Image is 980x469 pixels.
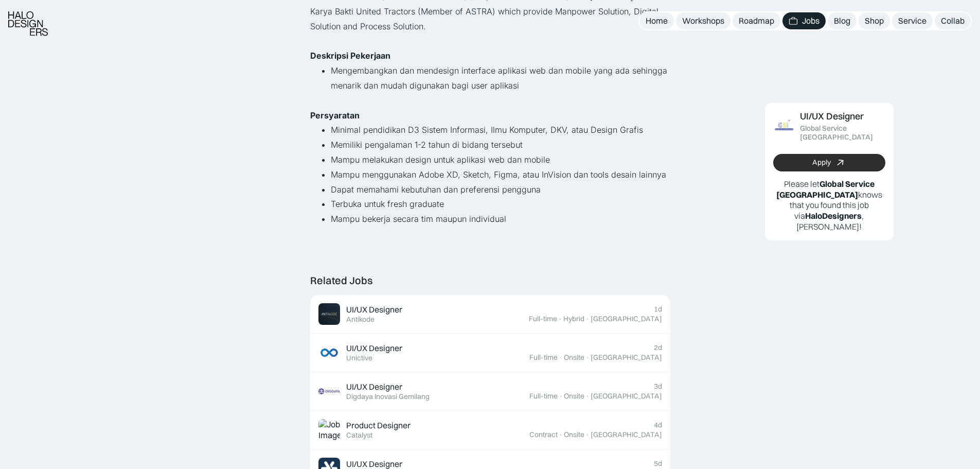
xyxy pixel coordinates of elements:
div: Digdaya Inovasi Gemilang [346,392,430,401]
div: Service [898,15,926,26]
div: Antikode [346,315,375,324]
li: Terbuka untuk fresh graduate [331,197,670,212]
div: [GEOGRAPHIC_DATA] [591,315,662,323]
img: Job Image [318,380,340,402]
a: Shop [859,12,890,29]
a: Service [892,12,933,29]
div: [GEOGRAPHIC_DATA] [591,430,662,439]
div: Product Designer [346,420,411,431]
p: ‍ [310,93,670,108]
li: Memiliki pengalaman 1-2 tahun di bidang tersebut [331,137,670,152]
a: Job ImageUI/UX DesignerDigdaya Inovasi Gemilang3dFull-time·Onsite·[GEOGRAPHIC_DATA] [310,372,670,411]
div: 5d [654,459,662,468]
img: Job Image [318,303,340,325]
a: Job ImageUI/UX DesignerAntikode1dFull-time·Hybrid·[GEOGRAPHIC_DATA] [310,295,670,334]
li: Dapat memahami kebutuhan dan preferensi pengguna [331,182,670,197]
div: 1d [654,305,662,314]
div: Roadmap [739,15,774,26]
div: Full-time [529,353,558,362]
div: [GEOGRAPHIC_DATA] [591,392,662,401]
div: Full-time [529,315,557,323]
div: 3d [654,382,662,391]
div: UI/UX Designer [346,304,402,315]
b: Global Service [GEOGRAPHIC_DATA] [776,178,875,199]
p: Please let knows that you found this job via , [PERSON_NAME]! [773,178,885,232]
li: Mampu menggunakan Adobe XD, Sketch, Figma, atau InVision dan tools desain lainnya [331,167,670,182]
a: Home [639,12,674,29]
a: Workshops [676,12,730,29]
img: Job Image [773,115,795,137]
div: · [558,315,562,323]
div: Related Jobs [310,274,372,287]
div: Jobs [802,15,819,26]
img: Job Image [318,342,340,363]
div: Collab [941,15,965,26]
div: · [559,353,563,362]
div: UI/UX Designer [346,381,402,392]
li: Minimal pendidikan D3 Sistem Informasi, Ilmu Komputer, DKV, atau Design Grafis [331,123,670,137]
li: Mampu melakukan design untuk aplikasi web dan mobile [331,152,670,167]
div: · [585,315,590,323]
p: ‍ [310,227,670,241]
div: · [585,392,590,401]
b: HaloDesigners [805,211,862,221]
div: · [559,392,563,401]
div: Blog [834,15,850,26]
div: UI/UX Designer [800,111,864,122]
p: ‍ [310,34,670,49]
li: Mengembangkan dan mendesign interface aplikasi web dan mobile yang ada sehingga menarik dan mudah... [331,63,670,93]
div: · [559,430,563,439]
div: Onsite [564,430,584,439]
div: 2d [654,343,662,352]
a: Job ImageUI/UX DesignerUnictive2dFull-time·Onsite·[GEOGRAPHIC_DATA] [310,334,670,372]
div: Onsite [564,392,584,401]
div: Full-time [529,392,558,401]
div: UI/UX Designer [346,343,402,354]
div: · [585,430,590,439]
strong: Deskripsi Pekerjaan [310,50,390,61]
a: Apply [773,153,885,171]
div: · [585,353,590,362]
div: Global Service [GEOGRAPHIC_DATA] [800,124,885,142]
div: Workshops [682,15,724,26]
strong: Persyaratan [310,110,360,120]
div: Onsite [564,353,584,362]
div: 4d [654,421,662,429]
a: Job ImageProduct DesignerCatalyst4dContract·Onsite·[GEOGRAPHIC_DATA] [310,411,670,449]
div: Apply [812,158,831,167]
li: Mampu bekerja secara tim maupun individual [331,212,670,227]
div: Catalyst [346,431,372,440]
a: Blog [828,12,857,29]
div: Home [646,15,668,26]
div: [GEOGRAPHIC_DATA] [591,353,662,362]
img: Job Image [318,419,340,441]
div: Unictive [346,354,372,362]
div: Hybrid [563,315,584,323]
a: Collab [935,12,971,29]
div: Contract [529,430,558,439]
div: Shop [865,15,884,26]
a: Jobs [782,12,826,29]
a: Roadmap [733,12,780,29]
